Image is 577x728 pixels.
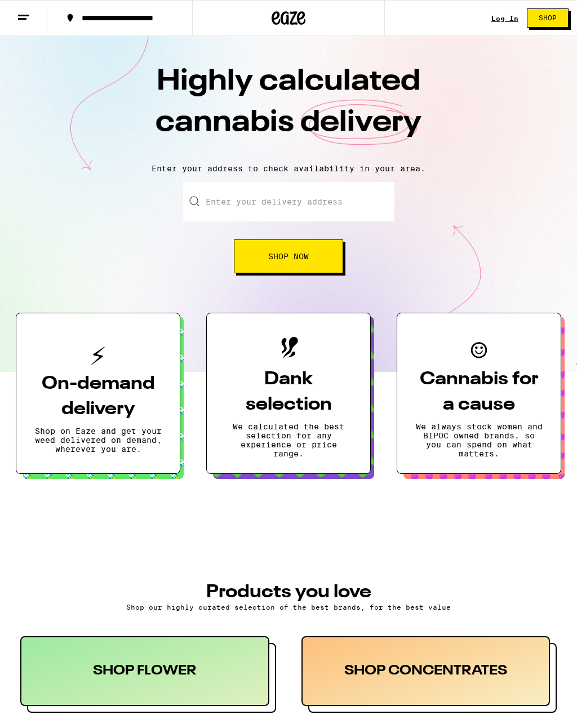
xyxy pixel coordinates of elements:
p: Shop our highly curated selection of the best brands, for the best value [20,603,557,611]
button: Cannabis for a causeWe always stock women and BIPOC owned brands, so you can spend on what matters. [397,313,561,474]
div: SHOP CONCENTRATES [301,636,551,706]
p: Shop on Eaze and get your weed delivered on demand, wherever you are. [34,427,162,454]
p: We always stock women and BIPOC owned brands, so you can spend on what matters. [415,422,543,458]
a: Log In [491,15,518,22]
h3: Cannabis for a cause [415,367,543,418]
p: Enter your address to check availability in your area. [11,164,566,173]
button: On-demand deliveryShop on Eaze and get your weed delivered on demand, wherever you are. [16,313,180,474]
span: Shop [539,15,557,21]
h3: PRODUCTS YOU LOVE [20,583,557,601]
h3: Dank selection [225,367,352,418]
button: Shop [527,8,569,28]
div: SHOP FLOWER [20,636,269,706]
p: We calculated the best selection for any experience or price range. [225,422,352,458]
input: Enter your delivery address [183,182,394,221]
a: Shop [518,8,577,28]
h3: On-demand delivery [34,371,162,422]
button: SHOP CONCENTRATES [301,636,557,713]
span: Shop Now [268,252,309,260]
button: Shop Now [234,239,343,273]
button: SHOP FLOWER [20,636,276,713]
h1: Highly calculated cannabis delivery [91,61,486,155]
button: Dank selectionWe calculated the best selection for any experience or price range. [206,313,371,474]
